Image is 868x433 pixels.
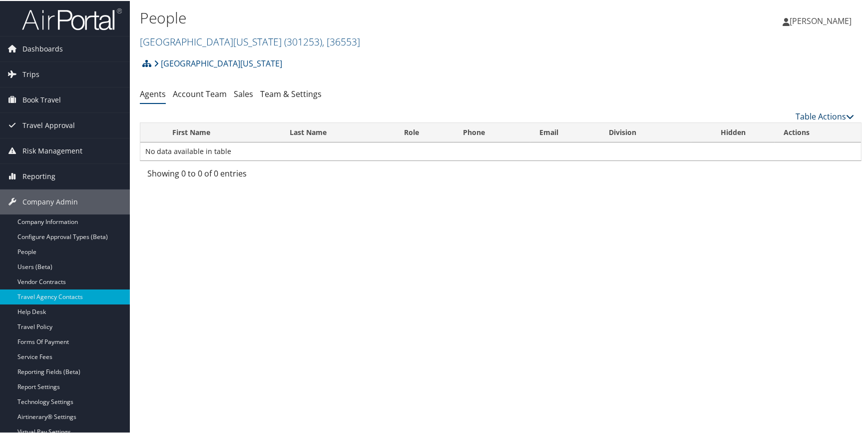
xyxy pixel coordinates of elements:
div: Showing 0 to 0 of 0 entries [147,166,313,183]
th: Last Name [281,122,395,141]
span: Dashboards [22,35,63,60]
span: Trips [22,61,39,86]
a: [GEOGRAPHIC_DATA][US_STATE] [140,34,360,47]
span: ( 301253 ) [284,34,322,47]
span: Company Admin [22,188,78,213]
th: Hidden [691,122,775,141]
th: Role [395,122,454,141]
span: Travel Approval [22,112,75,137]
span: , [ 36553 ] [322,34,360,47]
td: No data available in table [140,141,861,159]
th: First Name [163,122,280,141]
img: airportal-logo.png [22,6,122,30]
span: Reporting [22,163,55,188]
span: Book Travel [22,86,61,111]
th: Actions [775,122,861,141]
th: Division [600,122,691,141]
h1: People [140,6,621,27]
th: Phone [454,122,530,141]
span: [PERSON_NAME] [790,14,852,25]
a: Table Actions [796,110,854,121]
span: Risk Management [22,137,82,162]
a: Sales [234,87,253,98]
a: [GEOGRAPHIC_DATA][US_STATE] [154,52,282,72]
th: Email [530,122,600,141]
a: [PERSON_NAME] [783,5,862,35]
th: : activate to sort column descending [140,122,163,141]
a: Agents [140,87,166,98]
a: Account Team [173,87,227,98]
a: Team & Settings [260,87,322,98]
